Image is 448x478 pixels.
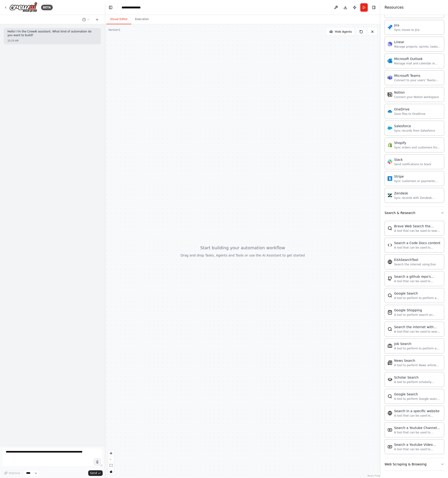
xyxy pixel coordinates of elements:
[2,470,22,476] button: Improve
[388,327,392,331] img: SerperDevTool
[394,358,441,363] div: News Search
[388,75,392,80] img: Microsoft Teams
[108,28,120,32] div: Version 1
[388,260,392,264] img: EXASearchTool
[394,447,441,451] div: A tool that can be used to semantic search a query from a Youtube Video content.
[394,162,431,166] div: Send notifications to Slack
[394,431,441,434] div: A tool that can be used to semantic search a query from a Youtube Channels content.
[388,243,392,247] img: CodeDocsSearchTool
[394,263,436,266] div: Search the internet using Exa
[394,95,439,99] div: Connect your Notion workspace
[394,90,439,95] div: Notion
[394,23,420,28] div: Jira
[394,308,441,313] div: Google Shopping
[388,92,392,97] img: Notion
[385,211,415,215] div: Search & Research
[388,25,392,30] img: Jira
[388,360,392,365] img: SerplyNewsSearchTool
[388,444,392,449] img: YoutubeVideoSearchTool
[394,291,441,296] div: Google Search
[394,196,441,200] div: Sync records with Zendesk Support
[394,296,441,300] div: A tool to perform to perform a Google search with a search_query.
[385,5,404,10] h4: Resources
[385,207,444,219] button: Search & Research
[394,78,441,82] div: Connect to your users’ Teams workspaces
[90,471,97,475] span: Send
[108,468,114,474] button: toggle interactivity
[388,59,392,63] img: Microsoft Outlook
[394,347,441,350] div: A tool to perform to perform a job search in the [GEOGRAPHIC_DATA] with a search_query.
[385,458,444,470] button: Web Scraping & Browsing
[388,344,392,348] img: SerplyJobSearchTool
[394,392,441,397] div: Google Search
[7,39,97,42] div: 10:29 AM
[388,394,392,399] img: SerplyWebSearchTool
[394,246,441,250] div: A tool that can be used to semantic search a query from a Code Docs content.
[394,45,441,49] div: Manage projects, sprints, tasks, and bug tracking in Linear
[394,313,441,317] div: A tool to perform search on Google shopping with a search_query.
[394,330,441,334] div: A tool that can be used to search the internet with a search_query. Supports different search typ...
[394,28,420,32] div: Sync issues to Jira
[388,176,392,181] img: Stripe
[394,107,425,112] div: OneDrive
[388,411,392,415] img: WebsiteSearchTool
[388,276,392,281] img: GithubSearchTool
[394,56,441,61] div: Microsoft Outlook
[394,224,441,228] div: Brave Web Search the internet
[388,193,392,198] img: Zendesk
[388,159,392,164] img: Slack
[394,363,441,367] div: A tool to perform News article search with a search_query.
[108,450,114,474] div: React Flow controls
[394,229,441,233] div: A tool that can be used to search the internet with a search_query.
[9,471,20,475] span: Improve
[394,380,441,384] div: A tool to perform scholarly literature search with a search_query.
[385,462,427,467] div: Web Scraping & Browsing
[394,257,436,262] div: EXASearchTool
[394,62,441,65] div: Manage mail and calendar in Outlook
[388,310,392,315] img: SerpApiGoogleShoppingTool
[394,112,425,116] div: Save files to OneDrive
[394,191,441,196] div: Zendesk
[394,375,441,380] div: Scholar Search
[394,414,441,418] div: A tool that can be used to semantic search a query from a specific URL content.
[394,241,441,245] div: Search a Code Docs content
[93,17,101,22] button: Start a new chat
[9,2,37,13] img: Logo
[394,129,435,133] div: Sync records from Salesforce
[108,462,114,468] button: fit view
[388,428,392,432] img: YoutubeChannelSearchTool
[394,442,441,447] div: Search a Youtube Video content
[394,279,441,283] div: A tool that can be used to semantic search a query from a github repo's content. This is not the ...
[88,470,103,476] button: Send
[394,124,435,128] div: Salesforce
[394,179,441,183] div: Sync customers or payments from Stripe
[388,143,392,147] img: Shopify
[394,146,441,149] div: Sync orders and customers from Shopify
[394,325,441,329] div: Search the internet with Serper
[388,293,392,298] img: SerpApiGoogleSearchTool
[394,157,431,162] div: Slack
[388,226,392,231] img: BraveSearchTool
[394,174,441,179] div: Stripe
[394,397,441,401] div: A tool to perform Google search with a search_query.
[394,141,441,145] div: Shopify
[367,474,380,477] a: React Flow attribution
[394,274,441,279] div: Search a github repo's content
[7,30,97,37] p: Hello! I'm the CrewAI assistant. What kind of automation do you want to build?
[326,28,355,35] button: Hide Agents
[394,425,441,430] div: Search a Youtube Channels content
[388,126,392,130] img: Salesforce
[388,109,392,114] img: OneDrive
[394,341,441,346] div: Job Search
[394,73,441,78] div: Microsoft Teams
[94,458,101,465] button: Click to speak your automation idea
[108,450,114,456] button: zoom in
[388,377,392,382] img: SerplyScholarSearchTool
[80,17,91,22] button: Switch to previous chat
[131,14,153,24] button: Execution
[394,40,441,44] div: Linear
[41,5,53,10] div: BETA
[106,14,131,24] button: Visual Editor
[122,5,146,10] nav: breadcrumb
[371,4,377,11] button: Hide right sidebar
